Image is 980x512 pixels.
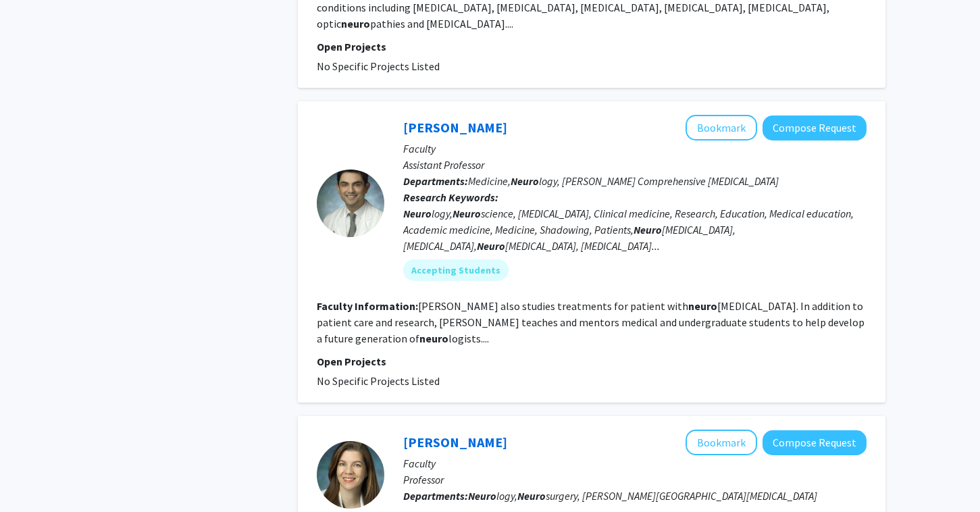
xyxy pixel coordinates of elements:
[468,174,779,188] span: Medicine, logy, [PERSON_NAME] Comprehensive [MEDICAL_DATA]
[517,489,546,503] b: Neuro
[341,17,370,30] b: neuro
[403,157,867,173] p: Assistant Professor
[403,140,867,157] p: Faculty
[634,223,662,236] b: Neuro
[419,332,448,345] b: neuro
[688,299,717,313] b: neuro
[317,353,867,369] p: Open Projects
[317,39,867,55] p: Open Projects
[403,205,867,254] div: logy, science, [MEDICAL_DATA], Clinical medicine, Research, Education, Medical education, Academi...
[403,207,432,220] b: Neuro
[403,190,498,204] b: Research Keywords:
[403,489,468,503] b: Departments:
[403,174,468,188] b: Departments:
[453,207,481,220] b: Neuro
[763,430,867,455] button: Compose Request to Jaishri Blakeley
[686,115,757,140] button: Add Carlos Romo to Bookmarks
[403,259,509,281] mat-chip: Accepting Students
[403,434,507,451] a: [PERSON_NAME]
[10,451,57,502] iframe: Chat
[317,374,440,388] span: No Specific Projects Listed
[511,174,539,188] b: Neuro
[686,430,757,455] button: Add Jaishri Blakeley to Bookmarks
[403,455,867,471] p: Faculty
[403,119,507,136] a: [PERSON_NAME]
[468,489,817,503] span: logy, surgery, [PERSON_NAME][GEOGRAPHIC_DATA][MEDICAL_DATA]
[477,239,505,253] b: Neuro
[763,116,867,140] button: Compose Request to Carlos Romo
[468,489,496,503] b: Neuro
[403,471,867,488] p: Professor
[317,59,440,73] span: No Specific Projects Listed
[317,299,865,345] fg-read-more: [PERSON_NAME] also studies treatments for patient with [MEDICAL_DATA]. In addition to patient car...
[317,299,418,313] b: Faculty Information:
